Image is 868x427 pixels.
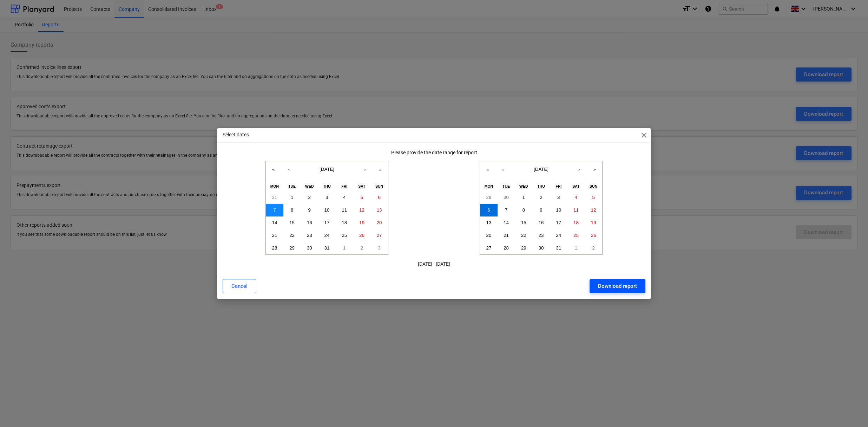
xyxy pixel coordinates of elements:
button: 13 October 2025 [480,216,498,229]
abbr: 20 October 2025 [486,233,491,238]
button: 27 August 2023 [370,229,388,242]
abbr: 1 September 2023 [343,245,346,251]
button: 19 October 2025 [585,216,602,229]
div: Chat Widget [833,393,868,427]
button: 24 October 2025 [550,229,567,242]
p: [DATE] - [DATE] [223,260,645,268]
button: 23 August 2023 [301,229,318,242]
abbr: 29 September 2025 [486,195,491,200]
button: [DATE] [511,161,571,177]
abbr: 29 October 2025 [521,245,526,251]
abbr: Thursday [537,184,545,188]
button: 2 August 2023 [301,191,318,204]
button: 6 October 2025 [480,204,498,216]
button: › [571,161,587,177]
button: « [266,161,281,177]
button: 2 October 2025 [532,191,550,204]
abbr: 13 October 2025 [486,220,491,225]
button: 23 October 2025 [532,229,550,242]
button: 12 October 2025 [585,204,602,216]
abbr: 24 August 2023 [324,233,330,238]
button: « [480,161,495,177]
abbr: 9 August 2023 [308,207,311,213]
abbr: 11 October 2025 [573,207,579,213]
span: [DATE] [320,167,334,172]
button: 29 August 2023 [283,242,301,254]
abbr: 8 August 2023 [291,207,293,213]
abbr: 25 August 2023 [342,233,347,238]
button: 9 August 2023 [301,204,318,216]
abbr: 8 October 2025 [522,207,525,213]
abbr: 18 October 2025 [573,220,579,225]
abbr: 27 October 2025 [486,245,491,251]
button: 30 August 2023 [301,242,318,254]
abbr: Friday [341,184,347,188]
abbr: 28 October 2025 [504,245,509,251]
abbr: 4 October 2025 [575,195,577,200]
button: 11 August 2023 [336,204,353,216]
abbr: 18 August 2023 [342,220,347,225]
abbr: 7 August 2023 [273,207,276,213]
abbr: 2 August 2023 [308,195,311,200]
button: 20 October 2025 [480,229,498,242]
abbr: 14 August 2023 [272,220,277,225]
abbr: Friday [555,184,561,188]
abbr: 16 October 2025 [539,220,544,225]
button: 1 October 2025 [515,191,532,204]
button: 31 August 2023 [318,242,336,254]
button: 27 October 2025 [480,242,498,254]
abbr: Monday [270,184,279,188]
button: 10 August 2023 [318,204,336,216]
abbr: 22 August 2023 [289,233,295,238]
abbr: 10 August 2023 [324,207,330,213]
button: 26 October 2025 [585,229,602,242]
abbr: 16 August 2023 [307,220,312,225]
abbr: 9 October 2025 [540,207,542,213]
abbr: 3 September 2023 [378,245,380,251]
abbr: 31 October 2025 [556,245,561,251]
button: 11 October 2025 [567,204,585,216]
button: › [357,161,373,177]
button: 4 October 2025 [567,191,585,204]
abbr: 3 October 2025 [557,195,560,200]
abbr: 3 August 2023 [325,195,328,200]
button: 15 August 2023 [283,216,301,229]
button: » [373,161,388,177]
button: 6 August 2023 [370,191,388,204]
button: 24 August 2023 [318,229,336,242]
button: 12 August 2023 [353,204,371,216]
button: 22 August 2023 [283,229,301,242]
button: 8 October 2025 [515,204,532,216]
abbr: 24 October 2025 [556,233,561,238]
button: 4 August 2023 [336,191,353,204]
button: 9 October 2025 [532,204,550,216]
button: 16 October 2025 [532,216,550,229]
abbr: 26 August 2023 [359,233,364,238]
button: 3 September 2023 [370,242,388,254]
abbr: Tuesday [288,184,296,188]
abbr: 27 August 2023 [377,233,382,238]
button: 26 August 2023 [353,229,371,242]
button: 8 August 2023 [283,204,301,216]
abbr: 30 September 2025 [504,195,509,200]
abbr: Wednesday [305,184,314,188]
button: 14 October 2025 [498,216,515,229]
button: 17 August 2023 [318,216,336,229]
abbr: 4 August 2023 [343,195,346,200]
abbr: 17 October 2025 [556,220,561,225]
abbr: 21 October 2025 [504,233,509,238]
abbr: 19 October 2025 [591,220,596,225]
abbr: 31 August 2023 [324,245,330,251]
button: 7 October 2025 [498,204,515,216]
abbr: 6 October 2025 [487,207,490,213]
abbr: 10 October 2025 [556,207,561,213]
abbr: 29 August 2023 [289,245,295,251]
button: 14 August 2023 [266,216,283,229]
abbr: 15 October 2025 [521,220,526,225]
abbr: 23 August 2023 [307,233,312,238]
button: 3 August 2023 [318,191,336,204]
button: 31 October 2025 [550,242,567,254]
abbr: 25 October 2025 [573,233,579,238]
abbr: 15 August 2023 [289,220,295,225]
abbr: 1 October 2025 [522,195,525,200]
